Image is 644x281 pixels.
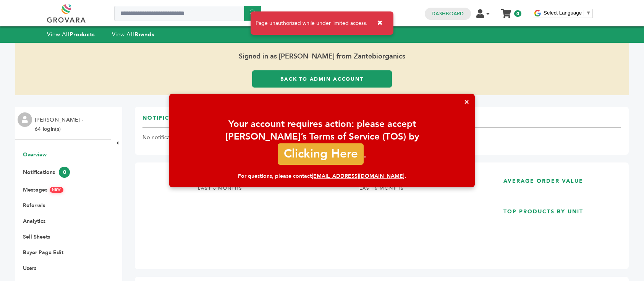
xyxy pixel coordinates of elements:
strong: Brands [134,31,154,38]
a: Notifications0 [23,169,70,176]
button: ✖ [371,15,388,31]
td: No notifications. [142,128,621,148]
a: Referrals [23,202,45,209]
div: Your account requires action: please accept [PERSON_NAME]’s Terms of Service (TOS) by . [177,118,467,165]
a: TOP PRODUCTS BY UNIT [466,201,621,255]
div: For questions, please contact . [177,172,467,180]
a: Overview [23,151,47,158]
a: AVERAGE ORDER VALUE [466,170,621,195]
strong: Products [70,31,95,38]
a: TOTAL ORDERS LAST 6 MONTHS [304,170,460,255]
a: Back to Admin Account [252,70,392,88]
h4: LAST 6 MONTHS [304,185,460,197]
span: Select Language [544,10,582,16]
span: Page unauthorized while under limited access. [256,19,367,27]
img: profile.png [18,112,32,127]
a: Sell Sheets [23,233,50,240]
a: View AllBrands [112,31,155,38]
h3: TOTAL SPEND [142,170,298,185]
a: Buyer Page Edit [23,249,63,256]
a: [EMAIL_ADDRESS][DOMAIN_NAME] [312,172,405,180]
a: Select Language​ [544,10,591,16]
a: Users [23,265,36,272]
input: Search a product or brand... [114,6,261,21]
a: Analytics [23,218,45,225]
span: Signed in as [PERSON_NAME] from Zantebiorganics [15,43,629,70]
h3: TOP PRODUCTS BY UNIT [466,201,621,216]
h3: AVERAGE ORDER VALUE [466,170,621,185]
button: × [458,94,475,110]
a: Clicking Here [278,143,364,164]
span: NEW [50,187,63,193]
a: View AllProducts [47,31,95,38]
a: TOTAL SPEND LAST 6 MONTHS [142,170,298,255]
li: [PERSON_NAME] - 64 login(s) [35,115,85,134]
h4: LAST 6 MONTHS [142,185,298,197]
span: 0 [59,167,70,178]
a: MessagesNEW [23,186,63,193]
h3: Notifications (0) [142,114,205,128]
a: My Cart [502,7,511,15]
a: Dashboard [432,10,464,17]
span: ▼ [586,10,591,16]
span: 0 [514,10,521,17]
